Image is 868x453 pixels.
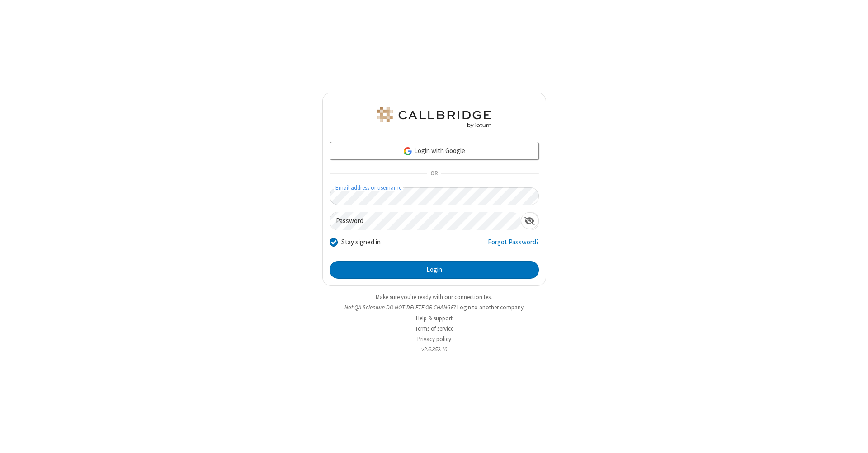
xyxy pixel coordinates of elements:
a: Terms of service [415,325,453,332]
img: QA Selenium DO NOT DELETE OR CHANGE [375,107,493,128]
div: Show password [521,212,538,229]
input: Email address or username [330,187,539,205]
a: Login with Google [330,142,539,160]
li: Not QA Selenium DO NOT DELETE OR CHANGE? [322,303,546,312]
label: Stay signed in [341,237,381,248]
a: Help & support [416,314,453,322]
button: Login [330,261,539,279]
input: Password [330,212,521,230]
button: Login to another company [457,303,524,312]
li: v2.6.352.10 [322,345,546,354]
a: Make sure you're ready with our connection test [376,293,492,301]
a: Forgot Password? [488,237,539,254]
span: OR [427,168,441,180]
a: Privacy policy [417,335,451,343]
img: google-icon.png [403,146,413,156]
